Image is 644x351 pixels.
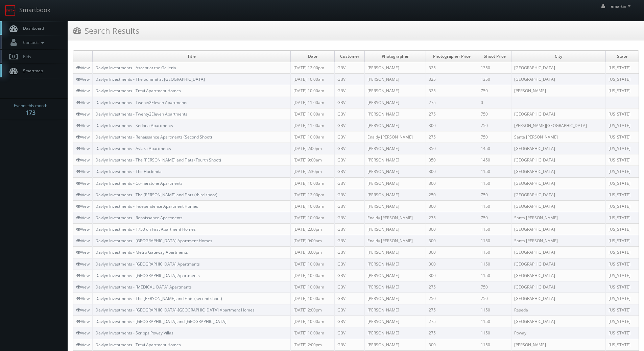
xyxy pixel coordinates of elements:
td: [DATE] 9:00am [291,235,335,247]
td: [GEOGRAPHIC_DATA] [511,166,605,177]
td: [GEOGRAPHIC_DATA] [511,189,605,200]
td: GBV [335,258,365,270]
td: GBV [335,316,365,327]
a: View [76,123,90,128]
td: Date [291,51,335,62]
a: Davlyn Investments - The [PERSON_NAME] and Flats (third shoot) [95,192,217,198]
td: 300 [426,247,478,258]
td: [US_STATE] [605,258,639,270]
td: Santa [PERSON_NAME] [511,235,605,247]
td: [DATE] 10:00am [291,316,335,327]
td: 300 [426,258,478,270]
a: View [76,342,90,348]
td: [PERSON_NAME] [365,74,426,85]
td: 275 [426,108,478,120]
td: 250 [426,189,478,200]
a: View [76,330,90,336]
a: View [76,307,90,313]
td: [PERSON_NAME] [365,189,426,200]
td: 300 [426,200,478,212]
td: [DATE] 10:00am [291,327,335,339]
td: [PERSON_NAME] [365,339,426,350]
td: Shoot Price [478,51,511,62]
td: [DATE] 11:00am [291,97,335,108]
a: Davlyn Investments - The [PERSON_NAME] and Flats (Fourth Shoot) [95,157,221,163]
td: [PERSON_NAME] [365,97,426,108]
td: [PERSON_NAME] [365,154,426,166]
span: Smartmap [20,68,43,74]
td: GBV [335,120,365,131]
a: View [76,134,90,140]
td: [PERSON_NAME] [365,85,426,97]
td: [DATE] 10:00am [291,258,335,270]
td: 750 [478,131,511,143]
td: Reseda [511,304,605,316]
td: [US_STATE] [605,270,639,281]
td: 1150 [478,247,511,258]
td: [US_STATE] [605,247,639,258]
td: 350 [426,143,478,154]
a: Davlyn Investments - Aviara Apartments [95,146,171,151]
td: GBV [335,293,365,304]
td: 1150 [478,304,511,316]
td: [GEOGRAPHIC_DATA] [511,247,605,258]
span: emartin [611,3,633,9]
td: 300 [426,120,478,131]
a: Davlyn Investments - Ascent at the Galleria [95,65,176,71]
td: 275 [426,327,478,339]
td: [DATE] 2:30pm [291,166,335,177]
td: [US_STATE] [605,154,639,166]
td: [US_STATE] [605,200,639,212]
td: 750 [478,108,511,120]
td: 1150 [478,316,511,327]
td: 750 [478,189,511,200]
a: Davlyn Investments - Metro Gateway Apartments [95,249,188,255]
td: 275 [426,131,478,143]
td: [US_STATE] [605,316,639,327]
td: [GEOGRAPHIC_DATA] [511,293,605,304]
td: [US_STATE] [605,304,639,316]
td: 750 [478,281,511,293]
td: GBV [335,143,365,154]
td: [GEOGRAPHIC_DATA] [511,108,605,120]
a: Davlyn Investments - [GEOGRAPHIC_DATA]-[GEOGRAPHIC_DATA] Apartment Homes [95,307,255,313]
td: [GEOGRAPHIC_DATA] [511,177,605,189]
td: 1350 [478,74,511,85]
td: [PERSON_NAME] [365,327,426,339]
td: Poway [511,327,605,339]
td: 1150 [478,166,511,177]
td: 300 [426,339,478,350]
td: 275 [426,97,478,108]
a: View [76,261,90,267]
td: [PERSON_NAME] [365,258,426,270]
td: [DATE] 3:00pm [291,247,335,258]
td: 1450 [478,143,511,154]
td: [GEOGRAPHIC_DATA] [511,200,605,212]
td: City [511,51,605,62]
td: [US_STATE] [605,85,639,97]
a: Davlyn Investments - [MEDICAL_DATA] Apartments [95,284,192,290]
span: Contacts [20,40,46,45]
td: Enaldy [PERSON_NAME] [365,235,426,247]
span: Bids [20,54,31,59]
td: [GEOGRAPHIC_DATA] [511,258,605,270]
a: View [76,319,90,324]
td: [US_STATE] [605,293,639,304]
a: View [76,273,90,278]
td: 750 [478,85,511,97]
a: View [76,203,90,209]
td: 1150 [478,270,511,281]
a: Davlyn Investments - [GEOGRAPHIC_DATA] Apartments [95,273,200,278]
td: [DATE] 2:00pm [291,224,335,235]
td: GBV [335,74,365,85]
td: State [605,51,639,62]
td: [PERSON_NAME] [365,293,426,304]
td: 300 [426,270,478,281]
td: [US_STATE] [605,177,639,189]
td: GBV [335,166,365,177]
td: 275 [426,304,478,316]
td: GBV [335,304,365,316]
td: [DATE] 10:00am [291,74,335,85]
td: [PERSON_NAME] [365,281,426,293]
td: 750 [478,212,511,223]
